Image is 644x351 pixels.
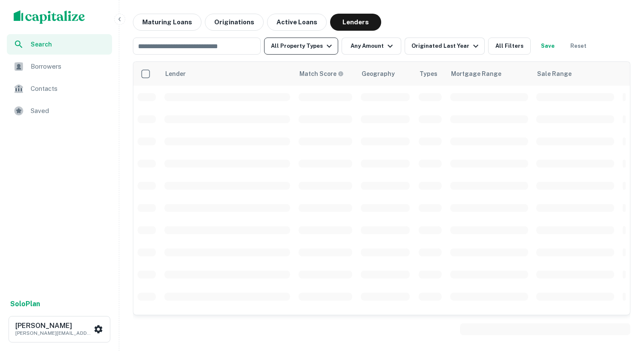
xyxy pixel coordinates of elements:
[15,322,92,329] h6: [PERSON_NAME]
[537,69,572,79] div: Sale Range
[7,34,112,55] a: Search
[420,69,437,79] div: Types
[534,38,561,55] button: Save your search to get updates of matches that match your search criteria.
[356,62,414,86] th: Geography
[7,101,112,121] a: Saved
[488,38,531,55] button: All Filters
[160,62,294,86] th: Lender
[31,40,107,49] span: Search
[264,38,338,55] button: All Property Types
[9,316,110,342] button: [PERSON_NAME][PERSON_NAME][EMAIL_ADDRESS][DOMAIN_NAME]
[362,69,395,79] div: Geography
[294,62,356,86] th: Capitalize uses an advanced AI algorithm to match your search with the best lender. The match sco...
[165,69,186,79] div: Lender
[7,78,112,99] a: Contacts
[10,299,40,309] a: SoloPlan
[601,283,644,324] iframe: Chat Widget
[565,38,592,55] button: Reset
[342,38,401,55] button: Any Amount
[532,62,618,86] th: Sale Range
[31,106,107,116] span: Saved
[446,62,532,86] th: Mortgage Range
[133,14,201,31] button: Maturing Loans
[10,300,40,308] strong: Solo Plan
[31,61,107,72] span: Borrowers
[411,41,481,51] div: Originated Last Year
[31,84,107,94] span: Contacts
[7,56,112,77] a: Borrowers
[299,69,344,78] div: Capitalize uses an advanced AI algorithm to match your search with the best lender. The match sco...
[205,14,264,31] button: Originations
[414,62,446,86] th: Types
[299,69,342,78] h6: Match Score
[14,10,85,24] img: capitalize-logo.png
[330,14,381,31] button: Lenders
[267,14,327,31] button: Active Loans
[451,69,501,79] div: Mortgage Range
[405,38,485,55] button: Originated Last Year
[15,329,92,337] p: [PERSON_NAME][EMAIL_ADDRESS][DOMAIN_NAME]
